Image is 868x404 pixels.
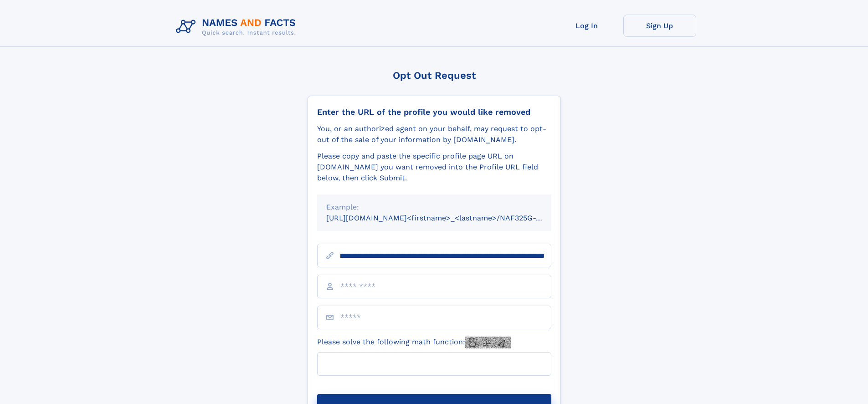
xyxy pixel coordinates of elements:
[317,337,511,348] label: Please solve the following math function:
[317,151,551,184] div: Please copy and paste the specific profile page URL on [DOMAIN_NAME] you want removed into the Pr...
[326,202,542,213] div: Example:
[308,70,561,81] div: Opt Out Request
[317,107,551,117] div: Enter the URL of the profile you would like removed
[326,214,569,222] small: [URL][DOMAIN_NAME]<firstname>_<lastname>/NAF325G-xxxxxxxx
[317,123,551,145] div: You, or an authorized agent on your behalf, may request to opt-out of the sale of your informatio...
[623,15,696,37] a: Sign Up
[172,15,303,39] img: Logo Names and Facts
[550,15,623,37] a: Log In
